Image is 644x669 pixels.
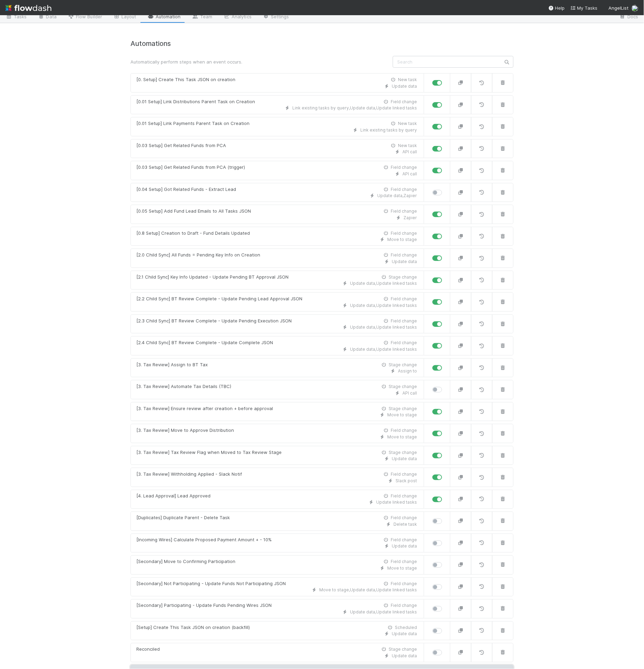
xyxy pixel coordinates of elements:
[392,653,417,659] span: Update data
[390,120,417,127] div: New task
[376,105,417,110] span: Update linked tasks
[387,625,417,631] div: Scheduled
[32,12,62,23] a: Data
[377,193,403,198] span: Update data ,
[609,5,629,11] span: AngelList
[130,227,424,246] a: [0.8 Setup] Creation to Draft - Fund Details UpdatedField changeMove to stage
[108,12,142,23] a: Layout
[387,566,417,571] span: Move to stage
[402,149,417,154] span: API call
[380,449,417,456] div: Stage change
[548,4,565,11] div: Help
[130,424,424,443] a: [3. Tax Review] Move to Approve DistributionField changeMove to stage
[136,361,208,368] div: [3. Tax Review] Assign to BT Tax
[380,384,417,390] div: Stage change
[376,588,417,593] span: Update linked tasks
[218,12,257,23] a: Analytics
[350,105,376,110] span: Update data ,
[382,427,417,434] div: Field change
[319,588,350,593] span: Move to stage ,
[392,631,417,637] span: Update data
[130,73,424,93] a: [0. Setup] Create This Task JSON on creationNew taskUpdate data
[390,77,417,83] div: New task
[130,358,424,378] a: [3. Tax Review] Assign to BT TaxStage changeAssign to
[136,208,251,215] div: [0.05 Setup] Add Fund Lead Emails to All Tasks JSON
[350,281,376,286] span: Update data ,
[382,186,417,193] div: Field change
[136,164,245,171] div: [0.03 Setup] Get Related Funds from PCA (trigger)
[130,95,424,115] a: [0.01 Setup] Link Distributions Parent Task on CreationField changeLink existing tasks by query,U...
[130,578,424,597] a: [Secondary] Not Participating - Update Funds Not Participating JSONField changeMove to stage,Upda...
[403,215,417,220] span: Zapier
[68,13,102,20] span: Flow Builder
[136,537,272,544] div: [Incoming Wires] Calculate Proposed Payment Amount + - 10%
[130,336,424,356] a: [2.4 Child Sync] BT Review Complete - Update Complete JSONField changeUpdate data,Update linked t...
[350,610,376,615] span: Update data ,
[393,522,417,527] span: Delete task
[136,186,236,193] div: [0.04 Setup] Got Related Funds - Extract Lead
[382,559,417,565] div: Field change
[398,368,417,374] span: Assign to
[130,292,424,312] a: [2.2 Child Sync] BT Review Complete - Update Pending Lead Approval JSONField changeUpdate data,Up...
[136,383,231,390] div: [3. Tax Review] Automate Tax Details (TBC)
[376,324,417,330] span: Update linked tasks
[382,603,417,609] div: Field change
[130,534,424,553] a: [Incoming Wires] Calculate Proposed Payment Amount + - 10%Field changeUpdate data
[136,230,250,237] div: [0.8 Setup] Creation to Draft - Fund Details Updated
[392,259,417,264] span: Update data
[136,559,235,565] div: [Secondary] Move to Confirming Participation
[376,500,417,505] span: Update linked tasks
[402,390,417,396] span: API call
[136,515,230,522] div: [Duplicates] Duplicate Parent - Delete Task
[376,303,417,308] span: Update linked tasks
[136,252,260,259] div: [2.0 Child Sync] All Funds = Pending Key Info on Creation
[570,4,598,11] a: My Tasks
[350,347,376,352] span: Update data ,
[130,314,424,334] a: [2.3 Child Sync] BT Review Complete - Update Pending Execution JSONField changeUpdate data,Update...
[136,624,250,631] div: [Setup] Create This Task JSON on creation (backfill)
[125,58,388,65] div: Automatically perform steps when an event occurs.
[382,318,417,324] div: Field change
[130,139,424,158] a: [0.03 Setup] Get Related Funds from PCANew taskAPI call
[376,347,417,352] span: Update linked tasks
[136,493,211,500] div: [4. Lead Approval] Lead Approved
[393,56,514,68] input: Search
[130,446,424,465] a: [3. Tax Review] Tax Review Flag when Moved to Tax Review StageStage changeUpdate data
[257,12,295,23] a: Settings
[136,646,160,653] div: Reconciled
[130,490,424,509] a: [4. Lead Approval] Lead ApprovedField changeUpdate linked tasks
[130,380,424,399] a: [3. Tax Review] Automate Tax Details (TBC)Stage changeAPI call
[130,249,424,268] a: [2.0 Child Sync] All Funds = Pending Key Info on CreationField changeUpdate data
[380,406,417,412] div: Stage change
[136,142,226,149] div: [0.03 Setup] Get Related Funds from PCA
[392,84,417,89] span: Update data
[396,478,417,483] span: Slack post
[403,193,417,198] span: Zapier
[136,295,302,302] div: [2.2 Child Sync] BT Review Complete - Update Pending Lead Approval JSON
[130,599,424,619] a: [Secondary] Participating - Update Funds Pending Wires JSONField changeUpdate data,Update linked ...
[130,117,424,136] a: [0.01 Setup] Link Payments Parent Task on CreationNew taskLink existing tasks by query
[130,468,424,487] a: [3. Tax Review] Withholding Applied - Slack NotifField changeSlack post
[130,621,424,641] a: [Setup] Create This Task JSON on creation (backfill)ScheduledUpdate data
[350,324,376,330] span: Update data ,
[382,471,417,477] div: Field change
[136,449,282,456] div: [3. Tax Review] Tax Review Flag when Moved to Tax Review Stage
[382,581,417,587] div: Field change
[382,99,417,105] div: Field change
[136,318,292,324] div: [2.3 Child Sync] BT Review Complete - Update Pending Execution JSON
[136,581,286,588] div: [Secondary] Not Participating - Update Funds Not Participating JSON
[136,98,255,105] div: [0.01 Setup] Link Distributions Parent Task on Creation
[186,12,218,23] a: Team
[130,161,424,180] a: [0.03 Setup] Get Related Funds from PCA (trigger)Field changeAPI call
[382,252,417,258] div: Field change
[382,164,417,171] div: Field change
[130,205,424,224] a: [0.05 Setup] Add Fund Lead Emails to All Tasks JSONField changeZapier
[360,127,417,133] span: Link existing tasks by query
[136,339,273,346] div: [2.4 Child Sync] BT Review Complete - Update Complete JSON
[130,183,424,202] a: [0.04 Setup] Got Related Funds - Extract LeadField changeUpdate data,Zapier
[136,274,289,281] div: [2.1 Child Sync] Key Info Updated - Update Pending BT Approval JSON
[130,512,424,531] a: [Duplicates] Duplicate Parent - Delete TaskField changeDelete task
[136,602,272,609] div: [Secondary] Participating - Update Funds Pending Wires JSON
[136,471,242,478] div: [3. Tax Review] Withholding Applied - Slack Notif
[390,143,417,149] div: New task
